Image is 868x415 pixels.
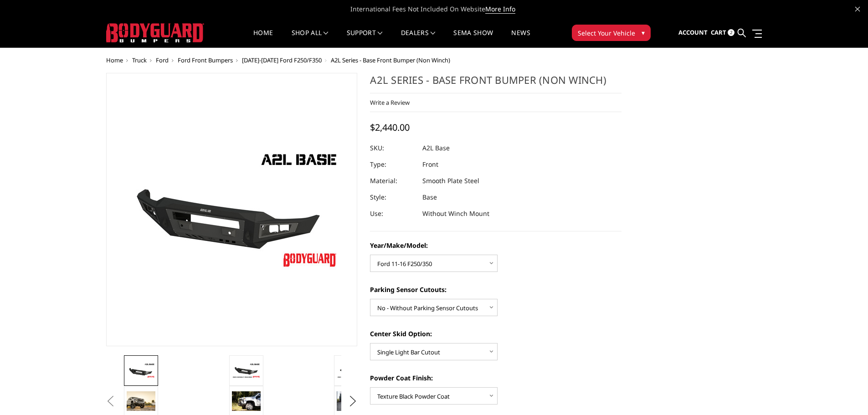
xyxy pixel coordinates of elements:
a: More Info [485,5,515,14]
img: A2L Series - Base Front Bumper (Non Winch) [127,363,155,379]
a: shop all [292,30,329,47]
img: 2020 RAM HD - Available in single light bar configuration only [337,391,365,410]
img: A2L Series - Base Front Bumper (Non Winch) [337,363,365,379]
a: Home [253,30,273,47]
a: SEMA Show [453,30,493,47]
button: Next [346,395,360,408]
a: Ford [156,56,169,64]
button: Previous [104,395,118,408]
a: Account [678,20,708,45]
dt: Style: [370,189,416,205]
img: 2020 Chevrolet HD - Compatible with block heater connection [232,391,261,410]
span: ▾ [642,28,645,37]
h1: A2L Series - Base Front Bumper (Non Winch) [370,73,621,93]
label: Powder Coat Finish: [370,373,621,383]
dd: Without Winch Mount [422,205,489,222]
img: 2019 GMC 1500 [127,391,155,411]
span: Cart [711,28,726,36]
a: [DATE]-[DATE] Ford F250/F350 [242,56,322,64]
dd: Base [422,189,437,205]
dt: SKU: [370,140,416,156]
span: Select Your Vehicle [578,28,635,38]
img: A2L Series - Base Front Bumper (Non Winch) [232,363,261,379]
label: Center Skid Option: [370,329,621,338]
dd: Smooth Plate Steel [422,173,479,189]
dd: A2L Base [422,140,450,156]
a: Ford Front Bumpers [178,56,233,64]
img: BODYGUARD BUMPERS [106,23,204,42]
a: A2L Series - Base Front Bumper (Non Winch) [106,73,358,346]
span: 2 [728,29,734,36]
dt: Use: [370,205,416,222]
a: Cart 2 [711,20,734,45]
span: $2,440.00 [370,121,410,133]
span: Account [678,28,708,36]
button: Select Your Vehicle [572,25,651,41]
dt: Material: [370,173,416,189]
a: Truck [132,56,147,64]
dd: Front [422,156,438,173]
dt: Type: [370,156,416,173]
label: Parking Sensor Cutouts: [370,285,621,294]
a: News [511,30,530,47]
a: Dealers [401,30,436,47]
a: Support [347,30,383,47]
a: Home [106,56,123,64]
label: Year/Make/Model: [370,241,621,250]
a: Write a Review [370,98,410,107]
span: A2L Series - Base Front Bumper (Non Winch) [331,56,450,64]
